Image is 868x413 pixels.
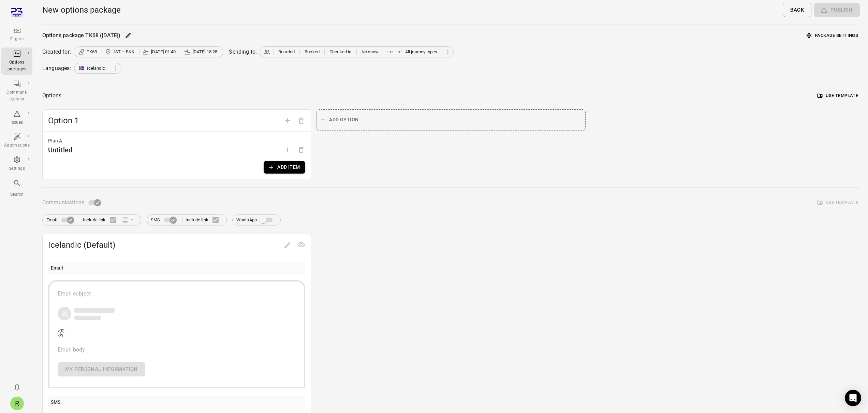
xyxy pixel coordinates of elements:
div: Sending to: [229,48,257,56]
span: IST – BKK [114,49,134,55]
label: SMS [151,214,180,226]
div: Options package TK68 ([DATE]) [42,31,120,40]
a: Settings [1,154,32,174]
span: Add option [281,117,294,123]
div: Flights [4,36,30,43]
a: Options packages [1,47,32,75]
div: Settings [4,165,30,172]
div: Untitled [48,144,72,155]
div: Created for: [42,48,71,56]
button: Back [783,3,811,17]
button: Use template [816,91,860,101]
div: Issues [4,119,30,126]
span: Add plan [281,147,294,153]
span: No show [362,49,379,55]
button: Edit [123,30,133,41]
h1: New options package [42,4,121,15]
span: [DATE] 15:25 [193,49,218,55]
span: Preview [294,241,308,248]
div: Automations [4,142,30,149]
div: Search [4,191,30,198]
span: Option 1 [48,115,281,126]
label: WhatsApp [236,214,277,226]
div: Languages: [42,64,71,72]
span: Checked in [329,49,352,55]
label: Email [46,214,77,226]
label: Include link [186,213,223,227]
div: Icelandic [74,63,121,74]
a: Issues [1,108,32,128]
span: Options need to have at least one plan [294,147,308,153]
span: TK68 [87,49,97,55]
span: Delete option [294,117,308,123]
div: Communi-cations [4,89,30,103]
div: Open Intercom Messenger [845,390,861,406]
div: Email [51,264,63,272]
label: Include link [83,213,120,227]
a: Automations [1,130,32,151]
a: Flights [1,24,32,45]
div: Plan A [48,137,305,145]
div: Options [42,91,61,100]
div: R [10,397,24,410]
span: Communications [42,198,84,207]
button: Search [1,177,32,200]
div: Options packages [4,59,30,73]
a: Communi-cations [1,78,32,105]
div: BoardedBookedChecked inNo showAll journey types [260,46,454,57]
span: Booked [305,49,320,55]
div: SMS [51,399,60,406]
span: Edit [281,241,294,248]
button: Add item [264,161,305,174]
button: Notifications [10,380,24,394]
span: [DATE] 01:40 [151,49,176,55]
span: Icelandic (Default) [48,239,281,250]
button: Rachel [8,394,27,413]
span: Boarded [278,49,295,55]
span: All journey types [405,49,438,55]
span: Icelandic [87,65,105,72]
button: Package settings [805,30,860,41]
